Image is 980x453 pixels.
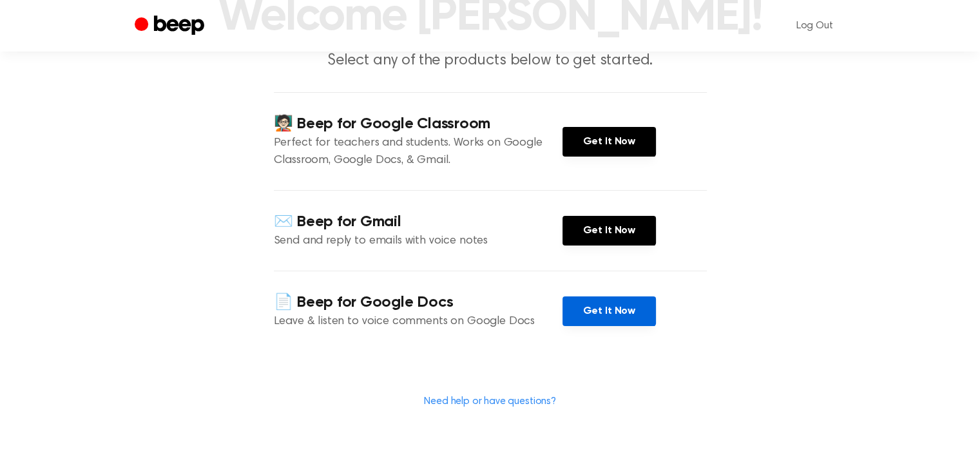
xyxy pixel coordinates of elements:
[135,14,207,39] a: Beep
[274,313,562,331] p: Leave & listen to voice comments on Google Docs
[274,135,562,169] p: Perfect for teachers and students. Works on Google Classroom, Google Docs, & Gmail.
[274,233,562,250] p: Send and reply to emails with voice notes
[274,292,562,313] h4: 📄 Beep for Google Docs
[562,296,656,326] a: Get It Now
[562,216,656,246] a: Get It Now
[424,396,556,407] a: Need help or have questions?
[274,113,562,135] h4: 🧑🏻‍🏫 Beep for Google Classroom
[562,127,656,157] a: Get It Now
[274,211,562,233] h4: ✉️ Beep for Gmail
[243,50,738,72] p: Select any of the products below to get started.
[783,10,846,41] a: Log Out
